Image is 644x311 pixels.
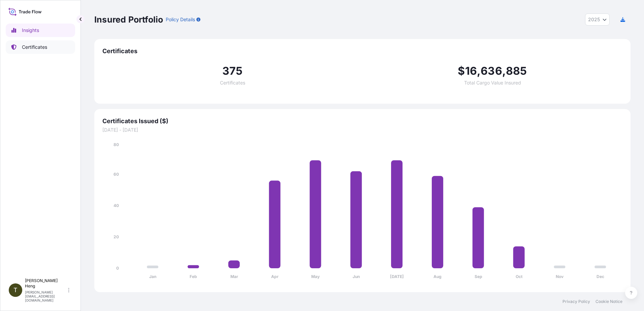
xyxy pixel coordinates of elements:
[166,16,195,23] p: Policy Details
[477,66,481,76] span: ,
[102,47,622,55] span: Certificates
[13,287,18,293] span: T
[433,274,442,279] tspan: Aug
[22,27,39,34] p: Insights
[22,44,47,50] p: Certificates
[149,274,156,279] tspan: Jan
[271,274,279,279] tspan: Apr
[465,66,477,76] span: 16
[458,66,465,76] span: $
[464,80,521,85] span: Total Cargo Value Insured
[311,274,320,279] tspan: May
[25,290,67,302] p: [PERSON_NAME][EMAIL_ADDRESS][DOMAIN_NAME]
[556,274,564,279] tspan: Nov
[588,16,600,23] span: 2025
[94,14,163,25] p: Insured Portfolio
[230,274,238,279] tspan: Mar
[102,117,622,125] span: Certificates Issued ($)
[6,40,75,54] a: Certificates
[102,127,622,133] span: [DATE] - [DATE]
[502,66,506,76] span: ,
[597,274,604,279] tspan: Dec
[353,274,360,279] tspan: Jun
[114,172,119,177] tspan: 60
[562,299,590,304] a: Privacy Policy
[516,274,523,279] tspan: Oct
[114,142,119,147] tspan: 80
[390,274,404,279] tspan: [DATE]
[6,24,75,37] a: Insights
[585,13,610,26] button: Year Selector
[25,278,67,289] p: [PERSON_NAME] Heng
[506,66,527,76] span: 885
[481,66,502,76] span: 636
[595,299,622,304] a: Cookie Notice
[475,274,482,279] tspan: Sep
[114,203,119,208] tspan: 40
[190,274,197,279] tspan: Feb
[222,66,243,76] span: 375
[220,80,245,85] span: Certificates
[116,266,119,271] tspan: 0
[114,234,119,239] tspan: 20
